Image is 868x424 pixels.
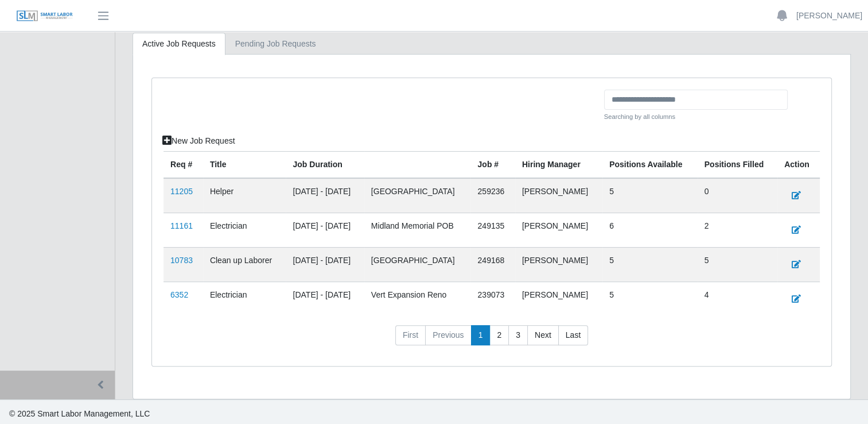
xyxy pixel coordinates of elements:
[508,325,528,346] a: 3
[16,10,73,22] img: SLM Logo
[203,247,286,282] td: Clean up Laborer
[164,151,203,178] th: Req #
[602,213,698,247] td: 6
[777,151,820,178] th: Action
[170,221,193,230] a: 11161
[604,112,788,122] small: Searching by all columns
[558,325,588,346] a: Last
[515,282,602,316] td: [PERSON_NAME]
[602,282,698,316] td: 5
[225,33,326,55] a: Pending Job Requests
[170,187,193,196] a: 11205
[471,325,491,346] a: 1
[164,325,820,355] nav: pagination
[470,178,515,213] td: 259236
[155,131,243,151] a: New Job Request
[527,325,559,346] a: Next
[364,178,471,213] td: [GEOGRAPHIC_DATA]
[698,213,777,247] td: 2
[602,151,698,178] th: Positions Available
[286,247,364,282] td: [DATE] - [DATE]
[203,213,286,247] td: Electrician
[470,282,515,316] td: 239073
[470,247,515,282] td: 249168
[203,151,286,178] th: Title
[364,247,471,282] td: [GEOGRAPHIC_DATA]
[286,213,364,247] td: [DATE] - [DATE]
[364,282,471,316] td: Vert Expansion Reno
[698,282,777,316] td: 4
[515,247,602,282] td: [PERSON_NAME]
[796,10,862,22] a: [PERSON_NAME]
[286,282,364,316] td: [DATE] - [DATE]
[286,151,364,178] th: Job Duration
[470,213,515,247] td: 249135
[515,213,602,247] td: [PERSON_NAME]
[170,290,188,299] a: 6352
[133,33,225,55] a: Active Job Requests
[203,282,286,316] td: Electrician
[602,178,698,213] td: 5
[698,151,777,178] th: Positions Filled
[364,213,471,247] td: Midland Memorial POB
[170,256,193,265] a: 10783
[698,247,777,282] td: 5
[286,178,364,213] td: [DATE] - [DATE]
[515,178,602,213] td: [PERSON_NAME]
[515,151,602,178] th: Hiring Manager
[9,409,150,418] span: © 2025 Smart Labor Management, LLC
[489,325,509,346] a: 2
[470,151,515,178] th: Job #
[698,178,777,213] td: 0
[602,247,698,282] td: 5
[203,178,286,213] td: Helper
